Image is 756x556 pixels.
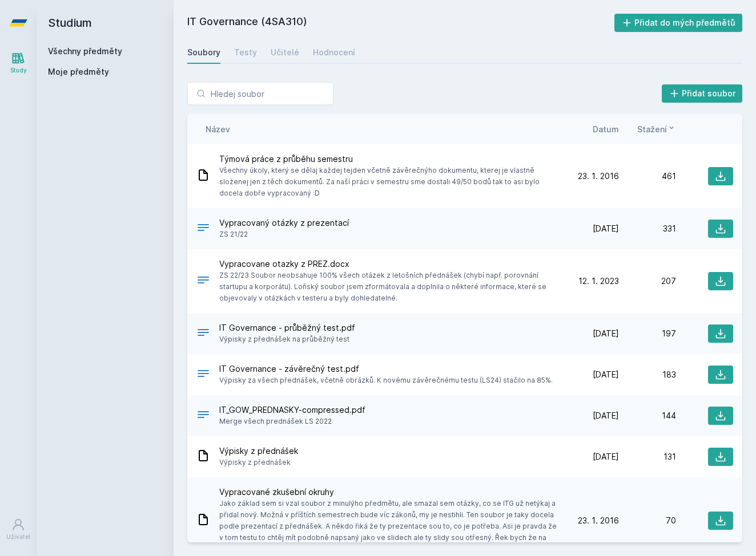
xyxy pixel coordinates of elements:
[219,363,553,375] span: IT Governance - závěrečný test.pdf
[271,47,299,58] div: Učitelé
[619,369,676,380] div: 183
[593,328,619,339] span: [DATE]
[619,328,676,339] div: 197
[219,334,355,345] span: Výpisky z přednášek na průběžný test
[219,457,298,468] span: Výpisky z přednášek
[48,46,122,56] a: Všechny předměty
[196,326,210,342] div: PDF
[2,46,34,80] a: Study
[10,66,27,75] div: Study
[593,410,619,421] span: [DATE]
[219,153,557,165] span: Týmová práce z průběhu semestru
[234,41,257,64] a: Testy
[637,123,676,135] button: Stažení
[48,66,109,78] span: Moje předměty
[619,223,676,234] div: 331
[593,369,619,380] span: [DATE]
[196,408,210,424] div: PDF
[219,486,557,498] span: Vypracované zkušební okruhy
[219,229,349,240] span: ZS 21/22
[187,14,614,32] h2: IT Governance (4SA310)
[187,47,220,58] div: Soubory
[219,165,557,199] span: Všechny úkoly, který se dělaj každej tejden včetně závěrečnýho dokumentu, kterej je vlastně slože...
[196,367,210,383] div: PDF
[219,258,557,270] span: Vypracovane otazky z PREZ.docx
[662,84,743,103] button: Přidat soubor
[619,451,676,462] div: 131
[6,533,30,541] div: Uživatel
[619,171,676,182] div: 461
[187,82,333,105] input: Hledej soubor
[619,410,676,421] div: 144
[234,47,257,58] div: Testy
[219,217,349,229] span: Vypracovaný otázky z prezentací
[219,270,557,304] span: ZS 22/23 Soubor neobsahuje 100% všech otázek z letošních přednášek (chybí např. porovnání startup...
[196,221,210,237] div: .DOCX
[219,375,553,386] span: Výpisky za všech přednášek, včetně obrázků. K novému závěrečnému testu (LS24) stačilo na 85%.
[219,498,557,555] span: Jako základ sem si vzal soubor z minulýho předmětu, ale smazal sem otázky, co se ITG už netýkaj a...
[614,14,743,32] button: Přidat do mých předmětů
[578,275,619,287] span: 12. 1. 2023
[219,404,365,416] span: IT_GOW_PREDNASKY-compressed.pdf
[313,41,355,64] a: Hodnocení
[593,451,619,462] span: [DATE]
[219,416,365,427] span: Merge všech prednášek LS 2022
[2,512,34,547] a: Uživatel
[313,47,355,58] div: Hodnocení
[619,275,676,287] div: 207
[578,171,619,182] span: 23. 1. 2016
[219,445,298,457] span: Výpisky z přednášek
[219,322,355,334] span: IT Governance - průběžný test.pdf
[187,41,220,64] a: Soubory
[578,515,619,526] span: 23. 1. 2016
[619,515,676,526] div: 70
[196,273,210,290] div: DOCX
[593,123,619,135] button: Datum
[593,223,619,234] span: [DATE]
[271,41,299,64] a: Učitelé
[206,123,230,135] button: Název
[637,123,667,135] span: Stažení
